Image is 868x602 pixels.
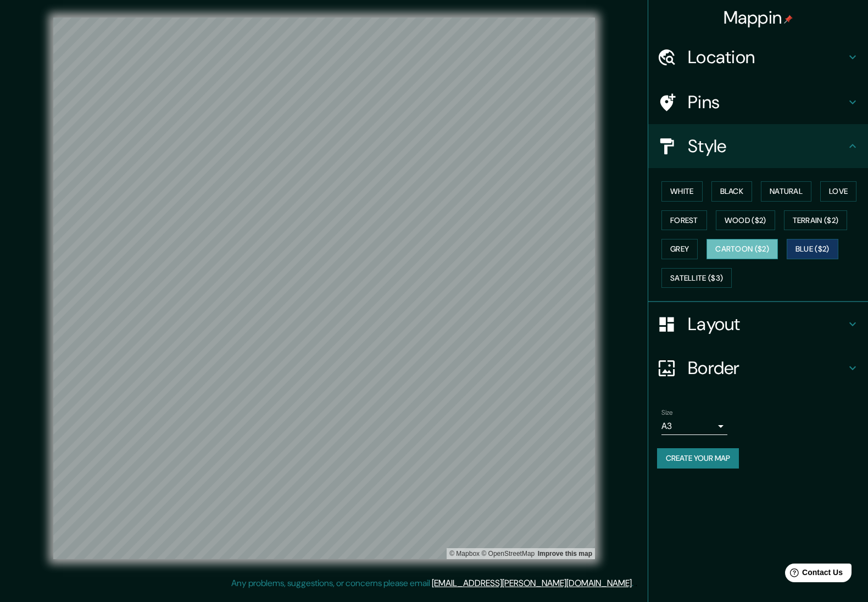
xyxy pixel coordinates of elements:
[711,181,753,202] button: Black
[538,550,592,558] a: Map feedback
[648,80,868,124] div: Pins
[688,313,846,335] h4: Layout
[657,448,739,469] button: Create your map
[661,210,707,231] button: Forest
[706,239,778,259] button: Cartoon ($2)
[432,577,632,589] a: [EMAIL_ADDRESS][PERSON_NAME][DOMAIN_NAME]
[688,357,846,379] h4: Border
[688,135,846,157] h4: Style
[784,15,793,24] img: pin-icon.png
[661,268,732,288] button: Satellite ($3)
[635,577,637,590] div: .
[784,210,848,231] button: Terrain ($2)
[661,417,727,435] div: A3
[648,35,868,79] div: Location
[820,181,856,202] button: Love
[761,181,811,202] button: Natural
[661,181,703,202] button: White
[53,18,595,559] canvas: Map
[688,91,846,113] h4: Pins
[648,346,868,390] div: Border
[787,239,838,259] button: Blue ($2)
[481,550,535,558] a: OpenStreetMap
[770,559,856,590] iframe: Help widget launcher
[724,7,793,29] h4: Mappin
[661,408,673,417] label: Size
[661,239,698,259] button: Grey
[231,577,633,590] p: Any problems, suggestions, or concerns please email .
[633,577,635,590] div: .
[648,124,868,168] div: Style
[449,550,480,558] a: Mapbox
[688,46,846,68] h4: Location
[648,302,868,346] div: Layout
[716,210,775,231] button: Wood ($2)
